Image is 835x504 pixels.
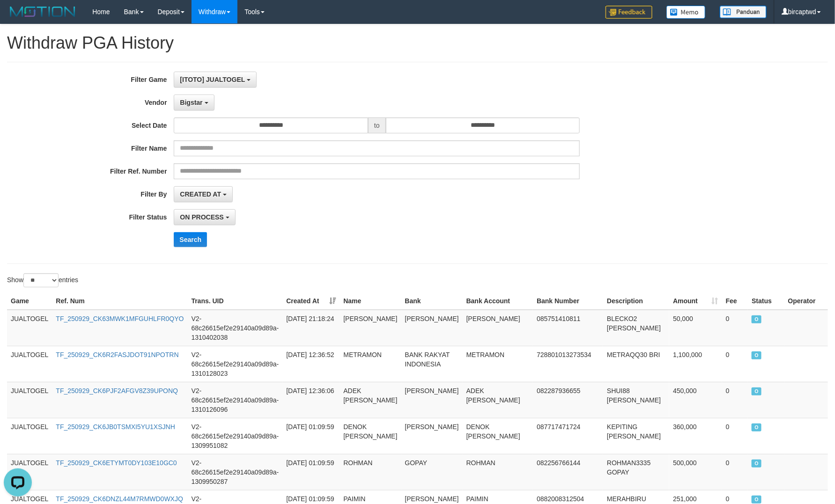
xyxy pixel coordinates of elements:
th: Fee [722,292,748,310]
a: TF_250929_CK6DNZL44M7RMWD0WXJQ [56,495,183,503]
h1: Withdraw PGA History [7,34,828,52]
td: [PERSON_NAME] [340,310,401,346]
td: [PERSON_NAME] [463,310,533,346]
th: Bank Account [463,292,533,310]
td: KEPITING [PERSON_NAME] [603,418,669,454]
th: Ref. Num [52,292,187,310]
td: 085751410811 [533,310,603,346]
td: 500,000 [669,454,722,490]
button: Search [174,232,207,247]
td: V2-68c26615ef2e29140a09d89a-1309951082 [188,418,283,454]
td: [DATE] 12:36:52 [282,346,340,382]
select: Showentries [23,273,59,287]
td: 50,000 [669,310,722,346]
td: 082287936655 [533,382,603,418]
label: Show entries [7,273,78,287]
th: Trans. UID [188,292,283,310]
span: [ITOTO] JUALTOGEL [180,76,245,83]
span: ON PROCESS [752,351,761,359]
th: Game [7,292,52,310]
th: Description [603,292,669,310]
button: Open LiveChat chat widget [4,4,32,32]
span: ON PROCESS [180,213,223,221]
td: 087717471724 [533,418,603,454]
td: [DATE] 12:36:06 [282,382,340,418]
th: Status [748,292,784,310]
th: Operator [784,292,828,310]
td: ROHMAN [340,454,401,490]
button: ON PROCESS [174,209,235,225]
th: Created At: activate to sort column ascending [282,292,340,310]
td: JUALTOGEL [7,382,52,418]
td: V2-68c26615ef2e29140a09d89a-1310402038 [188,310,283,346]
td: 0 [722,454,748,490]
span: ON PROCESS [752,496,761,504]
td: METRAQQ30 BRI [603,346,669,382]
th: Bank Number [533,292,603,310]
td: [PERSON_NAME] [401,382,463,418]
td: V2-68c26615ef2e29140a09d89a-1310128023 [188,346,283,382]
td: [DATE] 21:18:24 [282,310,340,346]
button: Bigstar [174,95,214,110]
button: [ITOTO] JUALTOGEL [174,72,257,88]
img: Button%20Memo.svg [666,6,706,19]
td: GOPAY [401,454,463,490]
span: CREATED AT [180,190,221,198]
td: METRAMON [463,346,533,382]
a: TF_250929_CK63MWK1MFGUHLFR0QYO [56,315,184,322]
td: [DATE] 01:09:59 [282,418,340,454]
td: JUALTOGEL [7,310,52,346]
td: [PERSON_NAME] [401,310,463,346]
span: ON PROCESS [752,387,761,395]
button: CREATED AT [174,186,233,202]
td: JUALTOGEL [7,346,52,382]
td: 360,000 [669,418,722,454]
span: ON PROCESS [752,424,761,431]
img: MOTION_logo.png [7,5,78,19]
td: SHUI88 [PERSON_NAME] [603,382,669,418]
td: V2-68c26615ef2e29140a09d89a-1309950287 [188,454,283,490]
td: 0 [722,418,748,454]
td: 1,100,000 [669,346,722,382]
td: 0 [722,310,748,346]
td: ROHMAN [463,454,533,490]
td: METRAMON [340,346,401,382]
td: 0 [722,382,748,418]
th: Bank [401,292,463,310]
td: JUALTOGEL [7,418,52,454]
span: ON PROCESS [752,315,761,323]
span: Bigstar [180,99,202,106]
td: [PERSON_NAME] [401,418,463,454]
a: TF_250929_CK6ETYMT0DY103E10GC0 [56,459,177,467]
td: JUALTOGEL [7,454,52,490]
td: 728801013273534 [533,346,603,382]
th: Amount: activate to sort column ascending [669,292,722,310]
td: BLECKO2 [PERSON_NAME] [603,310,669,346]
img: Feedback.jpg [606,6,652,19]
a: TF_250929_CK6PJF2AFGV8Z39UPONQ [56,387,178,394]
td: ADEK [PERSON_NAME] [463,382,533,418]
span: ON PROCESS [752,460,761,467]
a: TF_250929_CK6JB0TSMXI5YU1XSJNH [56,423,175,431]
a: TF_250929_CK6R2FASJDOT91NPOTRN [56,351,178,358]
span: to [368,117,386,133]
td: V2-68c26615ef2e29140a09d89a-1310126096 [188,382,283,418]
td: 450,000 [669,382,722,418]
td: ROHMAN3335 GOPAY [603,454,669,490]
img: panduan.png [720,6,767,18]
td: DENOK [PERSON_NAME] [340,418,401,454]
td: ADEK [PERSON_NAME] [340,382,401,418]
td: 082256766144 [533,454,603,490]
td: DENOK [PERSON_NAME] [463,418,533,454]
td: 0 [722,346,748,382]
td: [DATE] 01:09:59 [282,454,340,490]
td: BANK RAKYAT INDONESIA [401,346,463,382]
th: Name [340,292,401,310]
